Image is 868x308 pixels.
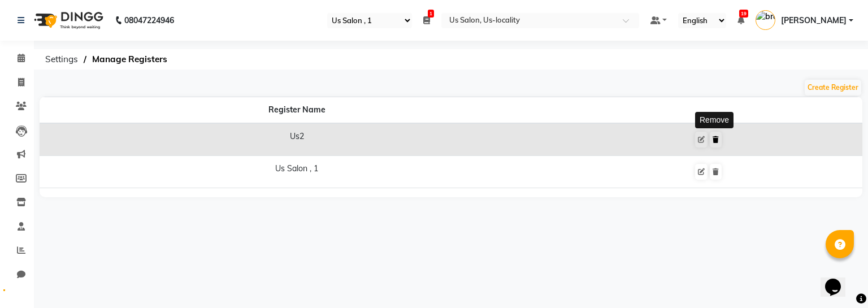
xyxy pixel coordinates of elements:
[737,15,744,25] a: 19
[739,10,748,18] span: 19
[756,10,775,30] img: brajesh
[40,156,554,188] td: Us Salon , 1
[695,112,734,128] div: Remove
[124,5,174,36] b: 08047224946
[86,49,173,70] span: Manage Registers
[821,263,857,297] iframe: chat widget
[40,123,554,156] td: Us2
[40,97,554,124] th: Register Name
[781,15,847,27] span: [PERSON_NAME]
[428,10,434,18] span: 1
[40,49,84,70] span: Settings
[29,5,106,36] img: logo
[805,80,861,96] button: Create Register
[423,15,430,25] a: 1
